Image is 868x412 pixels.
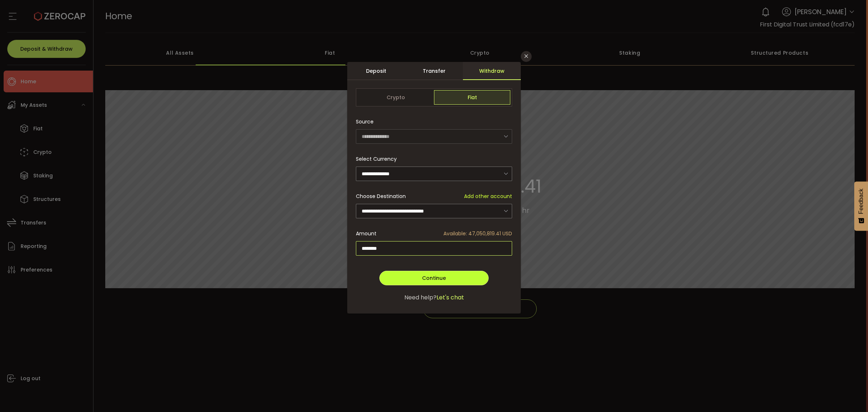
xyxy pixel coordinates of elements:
[379,271,489,285] button: Continue
[356,230,376,237] span: Amount
[422,274,446,282] span: Continue
[434,90,510,105] span: Fiat
[347,62,521,314] div: dialog
[464,193,512,200] span: Add other account
[463,62,521,80] div: Withdraw
[521,51,532,62] button: Close
[832,377,868,412] iframe: Chat Widget
[358,90,434,105] span: Crypto
[854,181,868,231] button: Feedback - Show survey
[356,193,406,200] span: Choose Destination
[356,155,401,163] label: Select Currency
[443,230,512,237] span: Available: 47,050,819.41 USD
[356,114,374,129] span: Source
[858,189,864,214] span: Feedback
[404,293,437,302] span: Need help?
[405,62,463,80] div: Transfer
[347,62,405,80] div: Deposit
[437,293,464,302] span: Let's chat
